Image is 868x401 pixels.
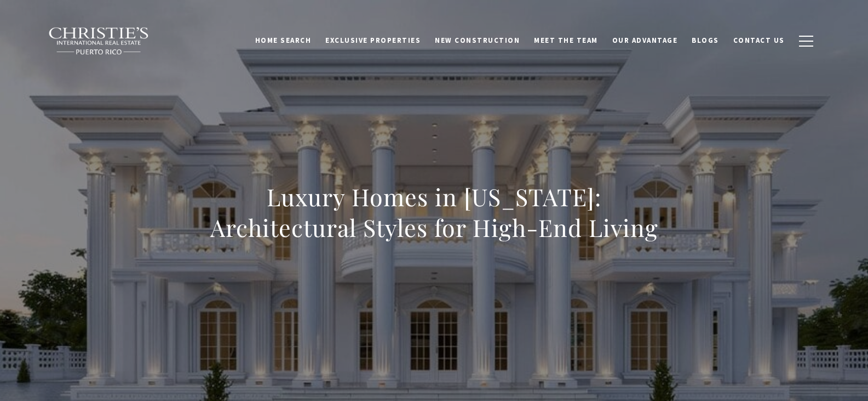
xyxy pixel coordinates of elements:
[612,36,678,45] span: Our Advantage
[685,30,726,51] a: Blogs
[605,30,685,51] a: Our Advantage
[318,30,428,51] a: Exclusive Properties
[325,36,421,45] span: Exclusive Properties
[248,30,319,51] a: Home Search
[48,27,150,55] img: Christie's International Real Estate black text logo
[733,36,785,45] span: Contact Us
[692,36,719,45] span: Blogs
[527,30,605,51] a: Meet the Team
[193,182,676,243] h1: Luxury Homes in [US_STATE]: Architectural Styles for High-End Living
[428,30,527,51] a: New Construction
[435,36,520,45] span: New Construction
